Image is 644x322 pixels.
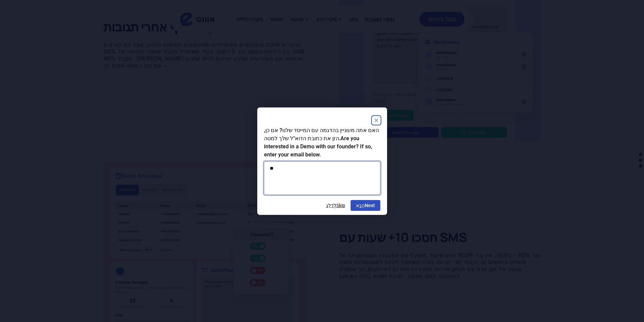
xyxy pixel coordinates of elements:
[372,116,380,124] button: לִסְגוֹר
[264,162,380,195] textarea: האם אתה מעוניין בהדגמה עם המייסד שלנו? אם כן, הזן את כתובת הדוא"ל שלך למטה.
[264,127,379,142] font: האם אתה מעוניין בהדגמה עם המייסד שלנו? אם כן, הזן את כתובת הדוא"ל שלך למטה.
[356,203,365,208] font: הַבָּא
[326,203,336,208] font: לְדַלֵג
[264,126,380,159] h2: האם אתה מעוניין בהדגמה עם המייסד שלנו? אם כן, הזן את כתובת הדוא"ל שלך למטה.
[326,203,345,208] button: לְדַלֵגSkip
[351,200,380,211] button: השאלה הבאה
[257,107,387,215] dialog: האם אתה מעוניין בהדגמה עם המייסד שלנו? אם כן, הזן את כתובת הדוא"ל שלך למטה.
